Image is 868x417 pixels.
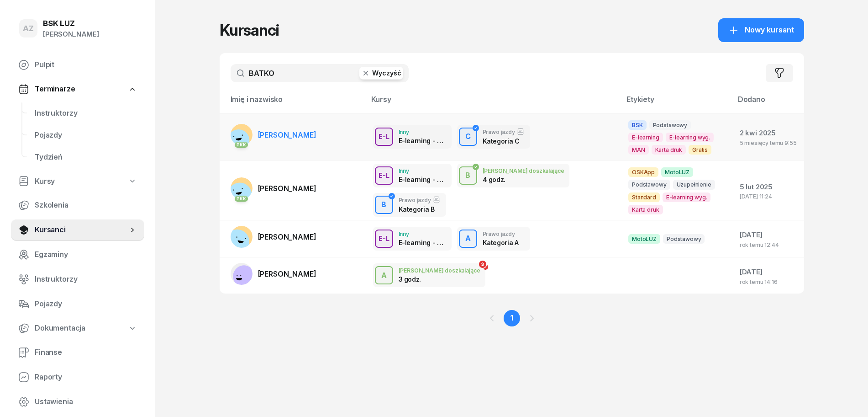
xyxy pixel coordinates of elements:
[399,137,446,144] div: E-learning - 90 dni
[11,79,144,100] a: Terminarze
[740,242,797,248] div: rok temu 12:44
[740,229,797,241] div: [DATE]
[35,322,85,334] span: Dokumentacja
[35,176,55,187] span: Kursy
[462,129,474,144] div: C
[235,142,248,148] div: PKK
[258,269,316,278] span: [PERSON_NAME]
[399,275,446,283] div: 3 godz.
[27,124,144,146] a: Pojazdy
[35,249,137,261] span: Egzaminy
[11,194,144,216] a: Szkolenia
[399,129,446,135] div: Inny
[375,233,393,244] div: E-L
[11,293,144,315] a: Pojazdy
[399,196,440,203] div: Prawo jazdy
[740,279,797,285] div: rok temu 14:16
[459,230,477,248] button: A
[258,184,316,193] span: [PERSON_NAME]
[652,145,686,155] span: Karta druk
[11,318,144,339] a: Dokumentacja
[375,230,393,248] button: E-L
[483,128,524,135] div: Prawo jazdy
[35,151,137,163] span: Tydzień
[23,25,34,32] span: AZ
[35,298,137,310] span: Pojazdy
[35,199,137,211] span: Szkolenia
[375,131,393,142] div: E-L
[35,129,137,141] span: Pojazdy
[11,219,144,241] a: Kursanci
[504,310,520,326] a: 1
[483,239,519,246] div: Kategoria A
[732,93,804,113] th: Dodano
[399,168,446,174] div: Inny
[483,176,530,183] div: 4 godz.
[740,181,797,193] div: 5 lut 2025
[35,273,137,285] span: Instruktorzy
[231,226,316,248] a: [PERSON_NAME]
[673,180,715,189] span: Uzupełnienie
[359,67,403,80] button: Wyczyść
[628,180,670,189] span: Podstawowy
[11,244,144,266] a: Egzaminy
[483,168,564,174] div: [PERSON_NAME] doszkalające
[11,342,144,364] a: Finanse
[399,239,446,246] div: E-learning - 90 dni
[663,192,711,202] span: E-learning wyg.
[35,224,128,236] span: Kursanci
[661,167,693,177] span: MotoLUZ
[462,231,474,246] div: A
[11,366,144,388] a: Raporty
[258,232,316,241] span: [PERSON_NAME]
[35,396,137,408] span: Ustawienia
[628,167,658,177] span: OSKApp
[399,176,446,183] div: E-learning - 90 dni
[235,196,248,202] div: PKK
[231,263,316,285] a: [PERSON_NAME]
[375,128,393,146] button: E-L
[231,124,316,146] a: PKK[PERSON_NAME]
[718,18,804,42] button: Nowy kursant
[11,171,144,192] a: Kursy
[462,168,474,183] div: B
[459,128,477,146] button: C
[35,347,137,358] span: Finanse
[231,64,409,82] input: Szukaj
[628,145,649,155] span: MAN
[375,166,393,185] button: E-L
[11,268,144,290] a: Instruktorzy
[689,145,711,155] span: Gratis
[11,391,144,413] a: Ustawienia
[666,133,714,142] span: E-learning wyg.
[220,93,366,113] th: Imię i nazwisko
[483,137,524,145] div: Kategoria C
[740,193,797,199] div: [DATE] 11:24
[459,166,477,185] button: B
[378,268,390,283] div: A
[43,28,99,40] div: [PERSON_NAME]
[740,266,797,278] div: [DATE]
[399,231,446,237] div: Inny
[649,120,691,130] span: Podstawowy
[35,83,75,95] span: Terminarze
[628,192,660,202] span: Standard
[366,93,621,113] th: Kursy
[375,170,393,181] div: E-L
[11,54,144,76] a: Pulpit
[628,133,663,142] span: E-learning
[378,197,390,213] div: B
[35,59,137,71] span: Pulpit
[745,24,794,36] span: Nowy kursant
[35,371,137,383] span: Raporty
[27,102,144,124] a: Instruktorzy
[220,22,279,38] h1: Kursanci
[43,20,99,27] div: BSK LUZ
[231,177,316,199] a: PKK[PERSON_NAME]
[628,234,660,244] span: MotoLUZ
[35,107,137,119] span: Instruktorzy
[663,234,705,244] span: Podstawowy
[628,120,647,130] span: BSK
[27,146,144,168] a: Tydzień
[399,205,440,213] div: Kategoria B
